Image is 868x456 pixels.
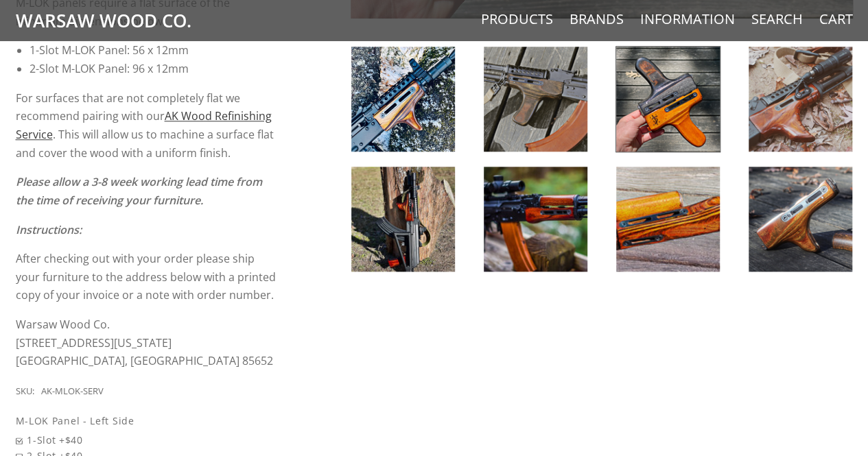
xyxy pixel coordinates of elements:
em: Please allow a 3-8 week working lead time from the time of receiving your furniture. [16,174,262,208]
a: Search [751,10,803,28]
img: AK Wood M-LOK Install Service [484,167,587,272]
span: Warsaw Wood Co. [16,317,110,332]
span: [GEOGRAPHIC_DATA], [GEOGRAPHIC_DATA] 85652 [16,353,273,368]
li: 2-Slot M-LOK Panel: 96 x 12mm [30,60,279,78]
img: AK Wood M-LOK Install Service [749,167,852,272]
p: For surfaces that are not completely flat we recommend pairing with our . This will allow us to m... [16,89,279,163]
a: Brands [570,10,624,28]
a: Information [640,10,735,28]
img: AK Wood M-LOK Install Service [351,167,455,272]
span: 1-Slot +$40 [16,432,279,448]
a: AK Wood Refinishing Service [16,108,272,142]
div: SKU: [16,384,34,399]
img: AK Wood M-LOK Install Service [351,47,455,152]
a: Products [481,10,553,28]
a: Cart [819,10,853,28]
span: [STREET_ADDRESS][US_STATE] [16,335,172,350]
img: AK Wood M-LOK Install Service [616,47,720,152]
div: AK-MLOK-SERV [41,384,104,399]
li: 1-Slot M-LOK Panel: 56 x 12mm [30,41,279,60]
em: Instructions: [16,222,82,237]
img: AK Wood M-LOK Install Service [616,167,720,272]
p: After checking out with your order please ship your furniture to the address below with a printed... [16,250,279,304]
img: AK Wood M-LOK Install Service [484,47,587,152]
img: AK Wood M-LOK Install Service [749,47,852,152]
div: M-LOK Panel - Left Side [16,413,279,429]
